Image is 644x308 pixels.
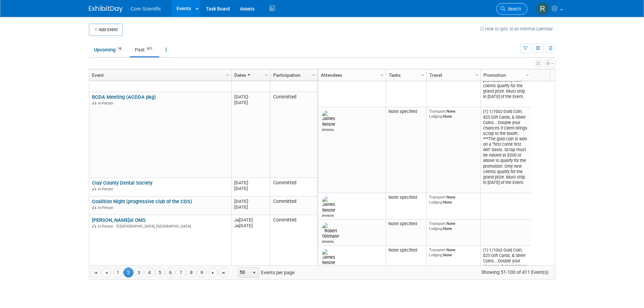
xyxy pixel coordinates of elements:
[89,24,123,36] button: Add Event
[224,69,231,79] a: Column Settings
[429,226,443,231] span: Lodging:
[155,267,165,278] a: 5
[238,268,250,277] span: 50
[264,72,269,78] span: Column Settings
[104,270,109,276] span: Go to the previous page
[197,267,207,278] a: 9
[270,196,317,215] td: Committed
[221,270,226,276] span: Go to the last page
[378,69,386,79] a: Column Settings
[234,223,267,229] div: Ja[DATE]
[131,6,161,11] span: Core Scientific
[89,43,128,56] a: Upcoming16
[322,249,335,265] img: James Belshe
[429,221,447,226] span: Transport:
[388,195,424,200] div: None specified
[134,267,144,278] a: 3
[92,101,96,104] img: In-Person Event
[389,69,422,81] a: Tasks
[165,267,175,278] a: 6
[92,187,96,190] img: In-Person Event
[92,69,227,81] a: Event
[536,2,549,15] img: Rachel Wolff
[480,26,555,31] a: How to sync to an external calendar...
[92,198,192,205] a: Coalition Night (progressive club of the CDS)
[92,217,146,223] a: [PERSON_NAME]al OMS
[225,72,230,78] span: Column Settings
[388,221,424,227] div: None specified
[429,253,443,257] span: Lodging:
[234,94,267,100] div: [DATE]
[429,114,443,119] span: Lodging:
[101,267,112,278] a: Go to the previous page
[234,186,267,191] div: [DATE]
[234,204,267,210] div: [DATE]
[248,94,249,99] span: -
[270,92,317,178] td: Committed
[234,69,266,81] a: Dates
[89,6,123,13] img: ExhibitDay
[252,270,257,276] span: select
[98,187,115,191] span: In-Person
[176,267,186,278] a: 7
[116,46,123,51] span: 16
[234,198,267,204] div: [DATE]
[248,199,249,204] span: -
[130,43,159,56] a: Past411
[420,72,425,78] span: Column Settings
[525,72,530,78] span: Column Settings
[92,94,156,100] a: BCDA Meeting (ACDDA pkg)
[322,111,335,127] img: James Belshe
[234,180,267,186] div: [DATE]
[505,6,521,11] span: Search
[322,239,334,243] div: Robert Dittmann
[388,247,424,253] div: None specified
[248,180,249,185] span: -
[92,223,228,229] div: [GEOGRAPHIC_DATA], [GEOGRAPHIC_DATA]
[429,109,447,114] span: Transport:
[496,3,527,15] a: Search
[92,180,152,186] a: Clay County Dental Society
[321,69,381,81] a: Attendees
[524,69,531,79] a: Column Settings
[98,206,115,210] span: In-Person
[322,196,335,213] img: James Belshe
[270,215,317,301] td: Committed
[98,101,115,105] span: In-Person
[379,72,385,78] span: Column Settings
[123,267,134,278] span: 2
[322,127,334,132] div: James Belshe
[310,69,317,79] a: Column Settings
[229,267,301,278] span: Events per page
[234,217,267,223] div: Ja[DATE]
[273,69,313,81] a: Participation
[473,69,480,79] a: Column Settings
[253,217,254,222] span: -
[144,267,154,278] a: 4
[429,69,476,81] a: Travel
[93,270,98,276] span: Go to the first page
[429,109,478,119] div: None None
[322,223,339,239] img: Robert Dittmann
[208,267,218,278] a: Go to the next page
[186,267,196,278] a: 8
[429,247,447,252] span: Transport:
[92,224,96,228] img: In-Person Event
[145,46,154,51] span: 411
[474,72,479,78] span: Column Settings
[388,109,424,114] div: None specified
[475,267,555,277] span: Showing 51-100 of 411 Event(s)
[429,221,478,231] div: None None
[234,100,267,105] div: [DATE]
[210,270,216,276] span: Go to the next page
[113,267,123,278] a: 1
[419,69,426,79] a: Column Settings
[480,107,531,193] td: (1) 1/10oz Gold Coin, $25 Gift Cards, & Silver Coins... Double your chances if client brings scra...
[429,247,478,257] div: None None
[98,224,115,229] span: In-Person
[92,206,96,209] img: In-Person Event
[263,69,270,79] a: Column Settings
[219,267,229,278] a: Go to the last page
[429,200,443,205] span: Lodging:
[311,72,316,78] span: Column Settings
